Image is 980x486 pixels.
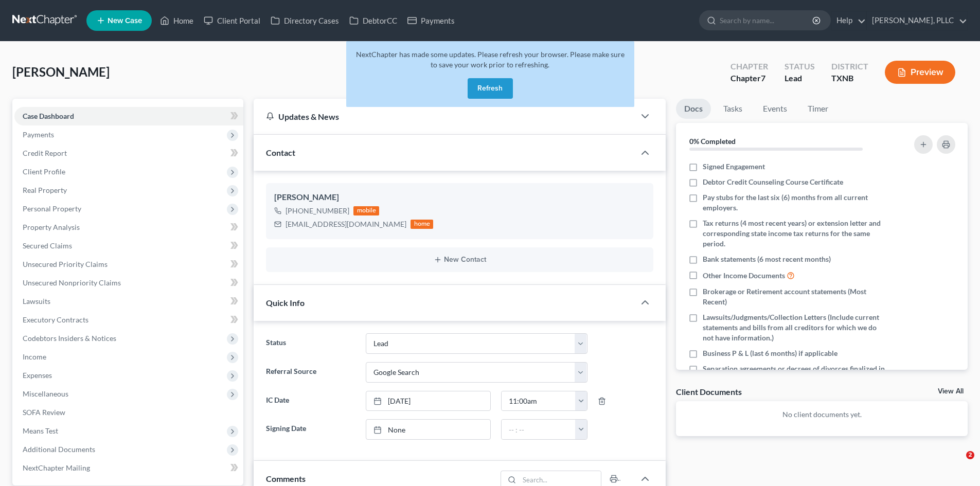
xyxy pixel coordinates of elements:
[23,167,65,176] span: Client Profile
[703,254,831,264] span: Bank statements (6 most recent months)
[356,50,625,69] span: NextChapter has made some updates. Please refresh your browser. Please make sure to save your wor...
[799,99,836,119] a: Timer
[266,148,295,157] span: Contact
[14,237,243,255] a: Secured Claims
[730,61,768,73] div: Chapter
[14,107,243,125] a: Case Dashboard
[14,311,243,329] a: Executory Contracts
[23,445,95,454] span: Additional Documents
[676,99,711,119] a: Docs
[366,420,490,439] a: None
[703,218,886,249] span: Tax returns (4 most recent years) or extension letter and corresponding state income tax returns ...
[402,11,460,30] a: Payments
[14,459,243,477] a: NextChapter Mailing
[14,255,243,274] a: Unsecured Priority Claims
[411,220,433,229] div: home
[286,206,349,216] div: [PHONE_NUMBER]
[831,11,866,30] a: Help
[14,292,243,311] a: Lawsuits
[14,274,243,292] a: Unsecured Nonpriority Claims
[261,362,360,383] label: Referral Source
[23,334,116,343] span: Codebtors Insiders & Notices
[286,219,406,229] div: [EMAIL_ADDRESS][DOMAIN_NAME]
[108,17,142,25] span: New Case
[831,61,868,73] div: District
[703,286,886,307] span: Brokerage or Retirement account statements (Most Recent)
[274,191,645,204] div: [PERSON_NAME]
[715,99,751,119] a: Tasks
[785,61,815,73] div: Status
[366,391,490,411] a: [DATE]
[502,420,576,439] input: -- : --
[23,352,46,361] span: Income
[23,463,90,472] span: NextChapter Mailing
[23,371,52,380] span: Expenses
[831,73,868,84] div: TXNB
[23,186,67,194] span: Real Property
[703,161,765,172] span: Signed Engagement
[23,149,67,157] span: Credit Report
[703,348,838,358] span: Business P & L (last 6 months) if applicable
[676,386,742,397] div: Client Documents
[755,99,795,119] a: Events
[938,388,964,395] a: View All
[23,426,58,435] span: Means Test
[23,278,121,287] span: Unsecured Nonpriority Claims
[199,11,265,30] a: Client Portal
[23,130,54,139] span: Payments
[23,241,72,250] span: Secured Claims
[14,403,243,422] a: SOFA Review
[12,64,110,79] span: [PERSON_NAME]
[885,61,955,84] button: Preview
[703,364,886,384] span: Separation agreements or decrees of divorces finalized in the past 2 years
[684,409,959,420] p: No client documents yet.
[261,333,360,354] label: Status
[945,451,970,476] iframe: Intercom live chat
[266,111,622,122] div: Updates & News
[23,260,108,268] span: Unsecured Priority Claims
[720,11,814,30] input: Search by name...
[265,11,344,30] a: Directory Cases
[23,315,88,324] span: Executory Contracts
[266,298,305,308] span: Quick Info
[155,11,199,30] a: Home
[274,256,645,264] button: New Contact
[703,271,785,281] span: Other Income Documents
[23,112,74,120] span: Case Dashboard
[266,474,306,483] span: Comments
[23,223,80,231] span: Property Analysis
[703,177,843,187] span: Debtor Credit Counseling Course Certificate
[261,419,360,440] label: Signing Date
[867,11,967,30] a: [PERSON_NAME], PLLC
[761,73,765,83] span: 7
[261,391,360,411] label: IC Date
[703,312,886,343] span: Lawsuits/Judgments/Collection Letters (Include current statements and bills from all creditors fo...
[353,206,379,215] div: mobile
[23,408,65,417] span: SOFA Review
[344,11,402,30] a: DebtorCC
[703,192,886,213] span: Pay stubs for the last six (6) months from all current employers.
[785,73,815,84] div: Lead
[23,204,81,213] span: Personal Property
[23,389,68,398] span: Miscellaneous
[23,297,50,305] span: Lawsuits
[14,218,243,237] a: Property Analysis
[966,451,974,459] span: 2
[468,78,513,99] button: Refresh
[502,391,576,411] input: -- : --
[14,144,243,163] a: Credit Report
[689,137,736,146] strong: 0% Completed
[730,73,768,84] div: Chapter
